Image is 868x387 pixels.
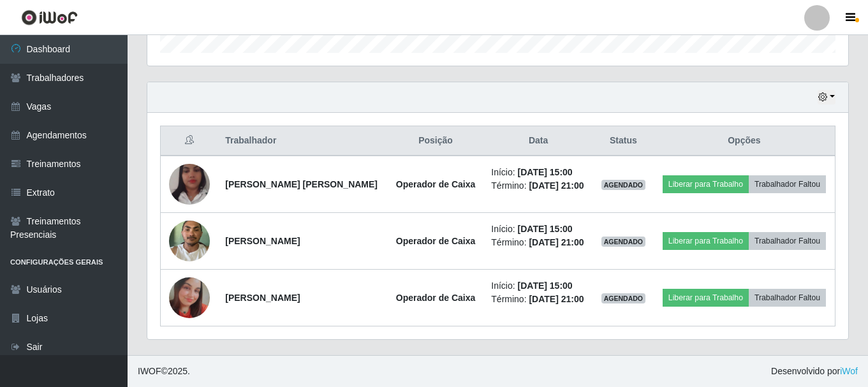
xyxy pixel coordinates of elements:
[601,237,646,247] span: AGENDADO
[491,223,585,236] li: Início:
[601,293,646,303] span: AGENDADO
[529,237,584,247] time: [DATE] 21:00
[663,289,749,307] button: Liberar para Trabalho
[169,148,210,221] img: 1679715378616.jpeg
[491,293,585,306] li: Término:
[225,179,378,189] strong: [PERSON_NAME] [PERSON_NAME]
[840,366,858,376] a: iWof
[654,126,835,156] th: Opções
[663,232,749,250] button: Liberar para Trabalho
[491,179,585,193] li: Término:
[518,167,573,177] time: [DATE] 15:00
[138,366,161,376] span: IWOF
[749,175,826,193] button: Trabalhador Faltou
[169,214,210,268] img: 1737051124467.jpeg
[749,232,826,250] button: Trabalhador Faltou
[388,126,484,156] th: Posição
[749,289,826,307] button: Trabalhador Faltou
[483,126,593,156] th: Data
[138,365,190,378] span: © 2025 .
[491,166,585,179] li: Início:
[593,126,654,156] th: Status
[491,236,585,249] li: Término:
[663,175,749,193] button: Liberar para Trabalho
[396,293,476,303] strong: Operador de Caixa
[217,126,387,156] th: Trabalhador
[396,236,476,246] strong: Operador de Caixa
[601,180,646,190] span: AGENDADO
[225,293,300,303] strong: [PERSON_NAME]
[396,179,476,189] strong: Operador de Caixa
[21,10,78,26] img: CoreUI Logo
[529,180,584,191] time: [DATE] 21:00
[169,277,210,318] img: 1749572349295.jpeg
[491,279,585,293] li: Início:
[518,224,573,234] time: [DATE] 15:00
[518,281,573,291] time: [DATE] 15:00
[225,236,300,246] strong: [PERSON_NAME]
[771,365,858,378] span: Desenvolvido por
[529,294,584,304] time: [DATE] 21:00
